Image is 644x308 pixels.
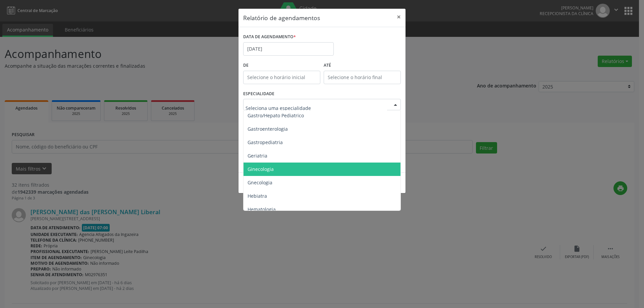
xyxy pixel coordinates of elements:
[243,13,320,22] h5: Relatório de agendamentos
[243,42,334,56] input: Selecione uma data ou intervalo
[248,193,267,199] span: Hebiatra
[248,166,274,172] span: Ginecologia
[248,112,304,119] span: Gastro/Hepato Pediatrico
[324,71,401,84] input: Selecione o horário final
[248,206,276,212] span: Hematologia
[248,139,283,145] span: Gastropediatria
[248,126,288,132] span: Gastroenterologia
[248,179,272,186] span: Gnecologia
[324,60,401,71] label: ATÉ
[246,101,387,115] input: Seleciona uma especialidade
[243,60,320,71] label: De
[243,89,274,99] label: ESPECIALIDADE
[392,9,406,25] button: Close
[248,152,267,159] span: Geriatria
[243,32,296,42] label: DATA DE AGENDAMENTO
[243,71,320,84] input: Selecione o horário inicial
